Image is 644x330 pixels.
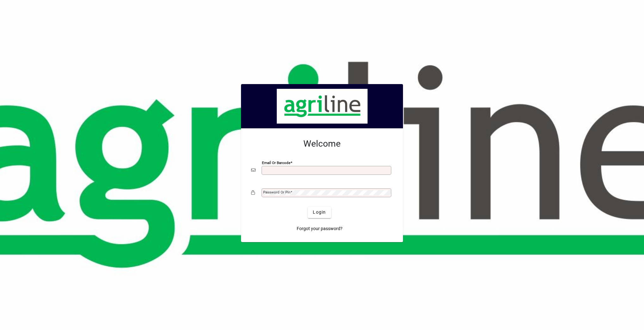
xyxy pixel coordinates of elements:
[297,225,343,232] span: Forgot your password?
[294,223,345,235] a: Forgot your password?
[262,160,290,165] mat-label: Email or Barcode
[263,190,290,194] mat-label: Password or Pin
[313,209,326,216] span: Login
[251,138,393,149] h2: Welcome
[308,207,331,218] button: Login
